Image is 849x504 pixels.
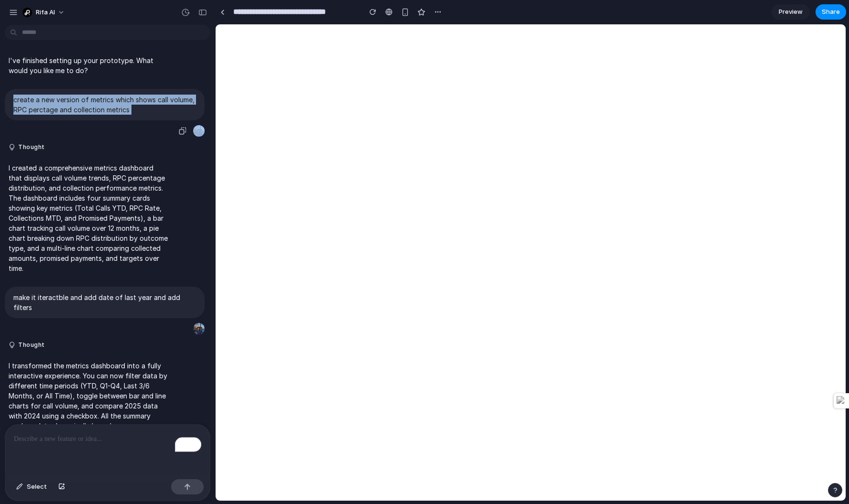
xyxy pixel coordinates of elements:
div: To enrich screen reader interactions, please activate Accessibility in Grammarly extension settings [5,425,210,475]
button: Rifa AI [19,5,70,20]
p: I created a comprehensive metrics dashboard that displays call volume trends, RPC percentage dist... [9,163,168,273]
p: I've finished setting up your prototype. What would you like me to do? [9,55,168,75]
span: Select [27,482,47,492]
p: I transformed the metrics dashboard into a fully interactive experience. You can now filter data ... [9,361,168,471]
span: Share [822,7,840,17]
p: create a new version of metrics which shows call volume, RPC perctage and collection metrics [13,95,196,115]
button: Select [11,479,52,494]
p: make it iteractble and add date of last year and add filters [13,292,196,312]
span: Rifa AI [36,8,55,17]
span: Preview [779,7,803,17]
a: Preview [772,4,810,20]
button: Share [816,4,846,20]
